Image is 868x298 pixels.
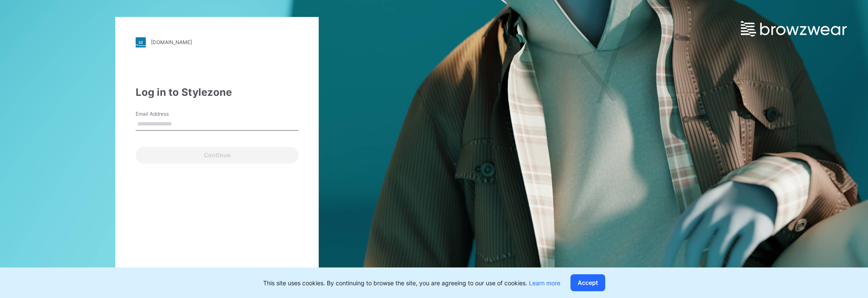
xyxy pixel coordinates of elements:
div: [DOMAIN_NAME] [151,39,192,45]
p: This site uses cookies. By continuing to browse the site, you are agreeing to our use of cookies. [263,279,560,287]
a: [DOMAIN_NAME] [136,37,298,47]
img: stylezone-logo.562084cfcfab977791bfbf7441f1a819.svg [136,37,146,47]
a: Learn more [529,279,560,287]
div: Log in to Stylezone [136,85,298,100]
img: browzwear-logo.e42bd6dac1945053ebaf764b6aa21510.svg [741,21,847,36]
label: Email Address [136,110,195,118]
button: Accept [570,274,605,291]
